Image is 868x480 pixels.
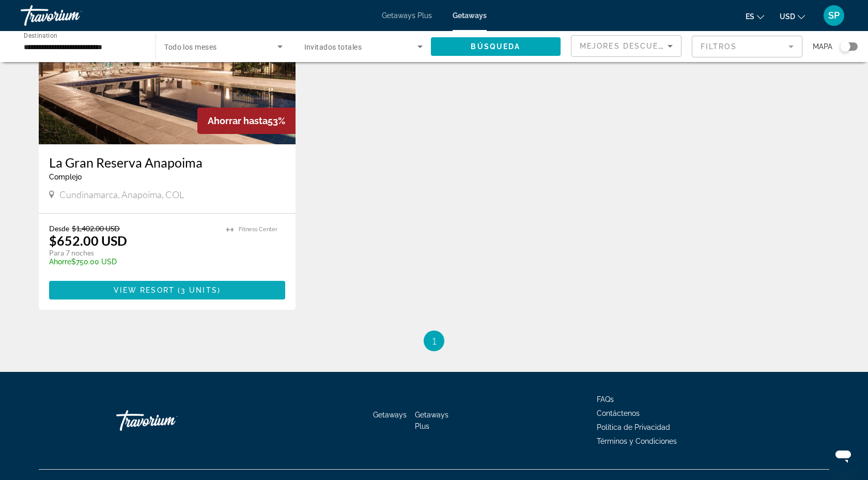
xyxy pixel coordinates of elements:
[471,42,520,51] span: Búsqueda
[828,10,840,21] span: SP
[175,286,221,294] span: ( )
[116,405,220,436] a: Travorium
[813,39,832,54] span: Mapa
[415,411,448,430] a: Getaways Plus
[21,2,124,29] a: Travorium
[597,409,640,417] a: Contáctenos
[49,248,216,258] p: Para 7 noches
[382,11,432,20] a: Getaways Plus
[746,9,764,24] button: Change language
[431,335,437,347] span: 1
[597,395,614,403] a: FAQs
[49,155,285,170] a: La Gran Reserva Anapoima
[304,43,362,51] span: Invitados totales
[72,224,120,233] span: $1,402.00 USD
[181,286,218,294] span: 3 units
[39,331,829,351] nav: Pagination
[49,224,69,233] span: Desde
[580,40,673,52] mat-select: Sort by
[746,12,754,21] span: es
[59,189,184,200] span: Cundinamarca, Anapoima, COL
[49,233,127,248] p: $652.00 USD
[49,173,82,181] span: Complejo
[373,411,407,419] a: Getaways
[597,437,677,445] a: Términos y Condiciones
[164,43,216,51] span: Todo los meses
[239,226,277,233] span: Fitness Center
[24,32,57,39] span: Destination
[208,115,268,126] span: Ahorrar hasta
[780,9,805,24] button: Change currency
[49,258,216,266] p: $750.00 USD
[114,286,175,294] span: View Resort
[49,281,285,299] button: View Resort(3 units)
[453,11,487,20] a: Getaways
[597,423,670,431] a: Política de Privacidad
[49,258,71,266] span: Ahorre
[580,42,683,50] span: Mejores descuentos
[780,12,795,21] span: USD
[692,35,802,58] button: Filter
[827,439,860,472] iframe: Button to launch messaging window
[820,5,847,26] button: User Menu
[431,37,561,56] button: Búsqueda
[197,108,296,134] div: 53%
